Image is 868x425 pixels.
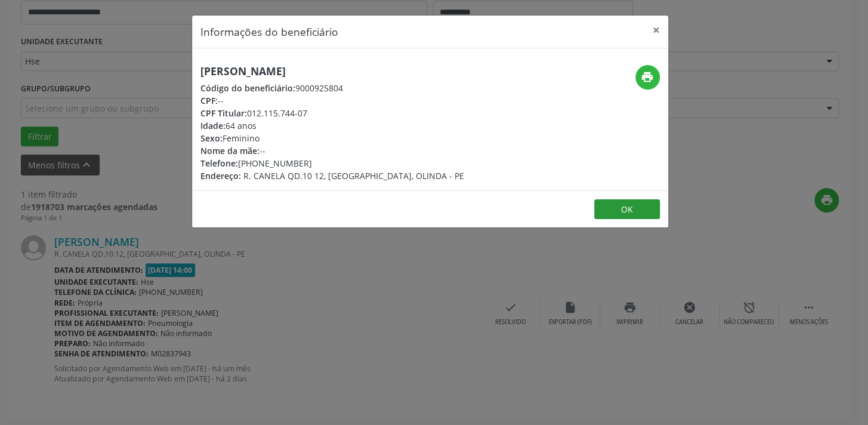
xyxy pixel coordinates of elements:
div: [PHONE_NUMBER] [200,157,464,170]
span: CPF: [200,95,218,106]
div: -- [200,144,464,157]
span: R. CANELA QD.10 12, [GEOGRAPHIC_DATA], OLINDA - PE [243,170,464,181]
h5: Informações do beneficiário [200,24,338,39]
div: 012.115.744-07 [200,107,464,119]
div: Feminino [200,132,464,144]
span: Endereço: [200,170,241,181]
span: Código do beneficiário: [200,82,295,94]
span: Idade: [200,120,226,131]
button: print [635,65,660,90]
div: -- [200,94,464,107]
h5: [PERSON_NAME] [200,65,464,78]
i: print [641,70,654,84]
button: Close [644,16,668,45]
div: 9000925804 [200,82,464,94]
button: OK [594,199,660,220]
span: Sexo: [200,133,223,144]
span: Telefone: [200,158,238,169]
span: Nome da mãe: [200,145,260,156]
span: CPF Titular: [200,107,247,119]
div: 64 anos [200,119,464,132]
